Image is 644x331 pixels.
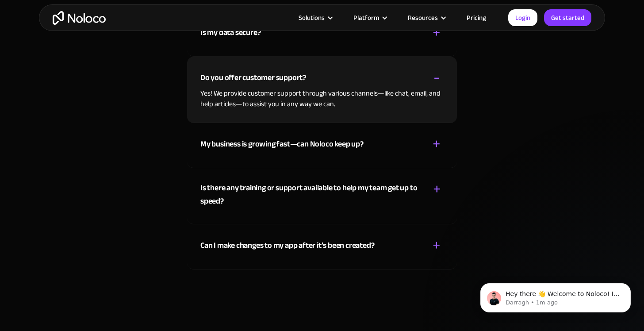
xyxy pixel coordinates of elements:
a: Pricing [456,12,497,23]
div: + [433,238,441,253]
div: - [433,70,440,85]
div: My business is growing fast—can Noloco keep up? [200,138,364,151]
div: Solutions [287,12,342,23]
a: Login [508,9,537,26]
div: Is my data secure? [200,26,261,39]
div: + [433,136,441,152]
div: + [433,25,441,40]
div: + [433,181,441,197]
iframe: Intercom notifications message [467,265,644,327]
div: Resources [408,12,438,23]
div: Solutions [299,12,325,23]
div: Platform [353,12,379,23]
a: home [53,11,106,25]
a: Get started [544,9,591,26]
div: Do you offer customer support? [200,71,306,85]
div: Resources [397,12,456,23]
div: Is there any training or support available to help my team get up to speed? [200,181,420,208]
div: Can I make changes to my app after it’s been created? [200,239,374,252]
div: Platform [342,12,397,23]
p: Yes! We provide customer support through various channels—like chat, email, and help articles—to ... [200,88,444,109]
